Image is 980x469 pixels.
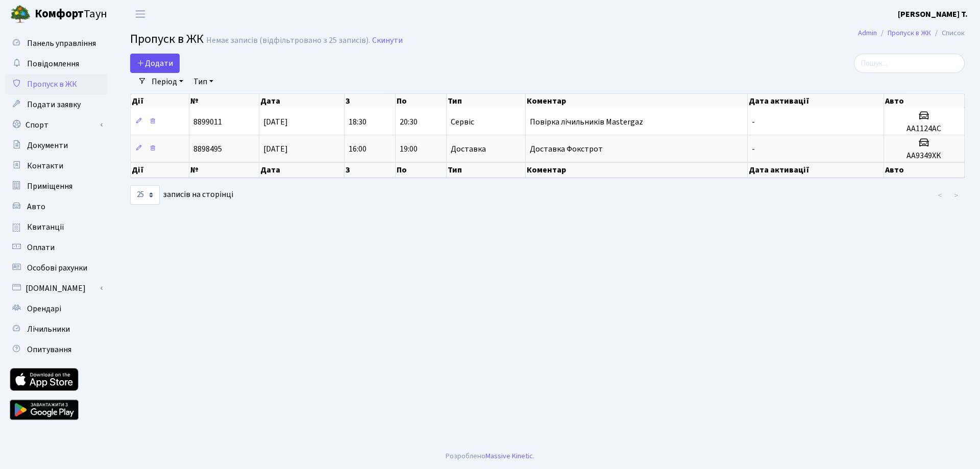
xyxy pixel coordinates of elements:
[530,143,603,155] span: Доставка Фокстрот
[5,237,107,258] a: Оплати
[5,33,107,54] a: Панель управління
[5,339,107,360] a: Опитування
[35,6,84,22] b: Комфорт
[27,303,61,314] span: Орендарі
[931,28,965,39] li: Список
[884,162,965,178] th: Авто
[898,8,968,20] a: [PERSON_NAME] Т.
[5,54,107,74] a: Повідомлення
[5,299,107,319] a: Орендарі
[5,319,107,339] a: Лічильники
[884,94,965,108] th: Авто
[485,451,533,461] a: Massive Kinetic
[259,94,345,108] th: Дата
[898,9,968,20] b: [PERSON_NAME] Т.
[259,162,345,178] th: Дата
[137,58,173,69] span: Додати
[27,262,87,274] span: Особові рахунки
[5,196,107,217] a: Авто
[27,221,64,233] span: Квитанції
[446,451,534,462] div: Розроблено .
[27,99,81,110] span: Подати заявку
[888,28,931,38] a: Пропуск в ЖК
[27,58,79,69] span: Повідомлення
[843,22,980,44] nav: breadcrumb
[888,151,960,161] h5: AA9349XK
[27,140,68,151] span: Документи
[5,217,107,237] a: Квитанції
[206,36,370,45] div: Немає записів (відфільтровано з 25 записів).
[752,116,755,128] span: -
[447,94,526,108] th: Тип
[372,36,403,45] a: Скинути
[189,162,259,178] th: №
[130,30,204,48] span: Пропуск в ЖК
[35,6,107,23] span: Таун
[349,116,366,128] span: 18:30
[27,344,71,355] span: Опитування
[27,181,72,192] span: Приміщення
[189,73,217,90] a: Тип
[447,162,526,178] th: Тип
[27,324,70,335] span: Лічильники
[345,162,396,178] th: З
[5,156,107,176] a: Контакти
[396,162,447,178] th: По
[5,258,107,278] a: Особові рахунки
[27,242,55,253] span: Оплати
[748,94,884,108] th: Дата активації
[858,28,877,38] a: Admin
[131,94,189,108] th: Дії
[345,94,396,108] th: З
[400,143,418,155] span: 19:00
[27,79,77,90] span: Пропуск в ЖК
[263,116,288,128] span: [DATE]
[131,162,189,178] th: Дії
[400,116,418,128] span: 20:30
[752,143,755,155] span: -
[530,116,643,128] span: Повірка лічильників Mastergaz
[128,6,153,22] button: Переключити навігацію
[130,54,180,73] a: Додати
[451,145,486,153] span: Доставка
[854,54,965,73] input: Пошук...
[193,143,222,155] span: 8898495
[526,94,748,108] th: Коментар
[148,73,187,90] a: Період
[748,162,884,178] th: Дата активації
[5,115,107,135] a: Спорт
[396,94,447,108] th: По
[27,160,63,171] span: Контакти
[27,38,96,49] span: Панель управління
[526,162,748,178] th: Коментар
[5,176,107,196] a: Приміщення
[5,94,107,115] a: Подати заявку
[5,135,107,156] a: Документи
[888,124,960,134] h5: AA1124AC
[130,185,160,205] select: записів на сторінці
[5,278,107,299] a: [DOMAIN_NAME]
[451,118,474,126] span: Сервіс
[263,143,288,155] span: [DATE]
[130,185,233,205] label: записів на сторінці
[193,116,222,128] span: 8899011
[349,143,366,155] span: 16:00
[10,4,31,24] img: logo.png
[5,74,107,94] a: Пропуск в ЖК
[27,201,45,212] span: Авто
[189,94,259,108] th: №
